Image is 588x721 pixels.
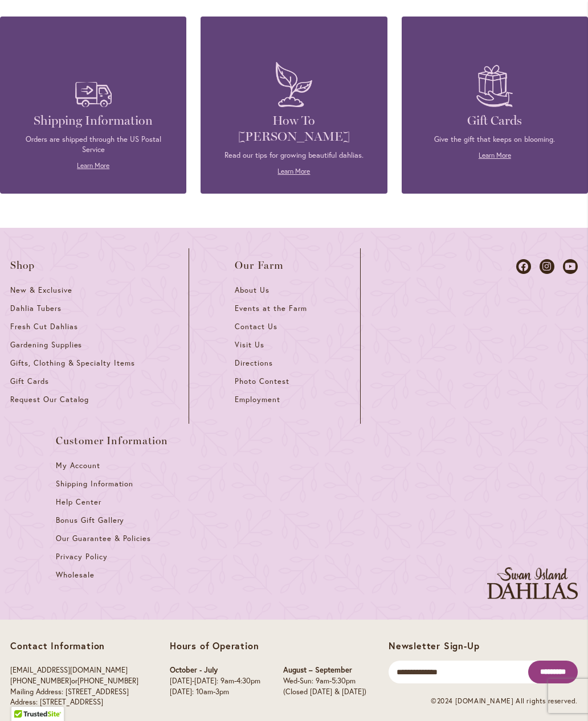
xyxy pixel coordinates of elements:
[218,150,370,161] p: Read our tips for growing beautiful dahlias.
[10,676,71,686] a: [PHONE_NUMBER]
[419,113,571,129] h4: Gift Cards
[10,665,128,675] a: [EMAIL_ADDRESS][DOMAIN_NAME]
[218,113,370,145] h4: How To [PERSON_NAME]
[56,479,133,489] span: Shipping Information
[17,134,169,155] p: Orders are shipped through the US Postal Service
[77,161,109,170] a: Learn More
[283,665,366,676] p: August – September
[516,259,531,274] a: Dahlias on Facebook
[235,304,307,313] span: Events at the Farm
[283,676,366,687] p: Wed-Sun: 9am-5:30pm
[10,665,138,707] p: or Mailing Address: [STREET_ADDRESS] Address: [STREET_ADDRESS]
[235,285,269,295] span: About Us
[10,640,138,652] p: Contact Information
[170,676,260,687] p: [DATE]-[DATE]: 9am-4:30pm
[235,260,284,271] span: Our Farm
[235,340,264,350] span: Visit Us
[10,285,72,295] span: New & Exclusive
[10,340,82,350] span: Gardening Supplies
[235,395,280,404] span: Employment
[563,259,578,274] a: Dahlias on Youtube
[17,113,169,129] h4: Shipping Information
[10,322,78,331] span: Fresh Cut Dahlias
[479,151,511,159] a: Learn More
[277,167,310,175] a: Learn More
[10,260,35,271] span: Shop
[10,304,62,313] span: Dahlia Tubers
[10,376,49,386] span: Gift Cards
[235,376,289,386] span: Photo Contest
[56,570,95,580] span: Wholesale
[56,435,169,446] span: Customer Information
[10,358,135,368] span: Gifts, Clothing & Specialty Items
[389,640,479,652] span: Newsletter Sign-Up
[170,640,366,652] p: Hours of Operation
[56,515,124,525] span: Bonus Gift Gallery
[10,395,89,404] span: Request Our Catalog
[540,259,554,274] a: Dahlias on Instagram
[56,497,101,507] span: Help Center
[170,665,260,676] p: October - July
[56,534,151,543] span: Our Guarantee & Policies
[235,322,277,331] span: Contact Us
[77,676,138,686] a: [PHONE_NUMBER]
[419,134,571,145] p: Give the gift that keeps on blooming.
[56,552,108,562] span: Privacy Policy
[56,461,100,470] span: My Account
[235,358,273,368] span: Directions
